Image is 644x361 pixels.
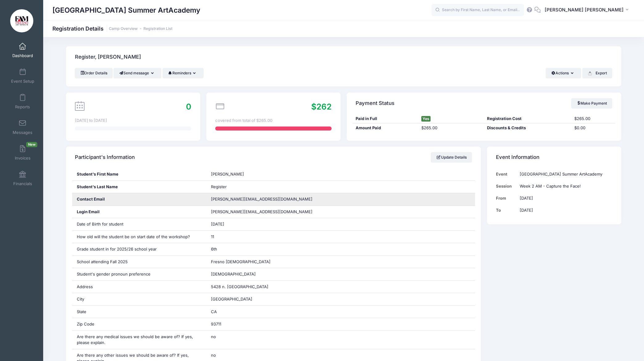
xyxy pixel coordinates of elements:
div: Registration Cost [484,116,572,122]
div: Login Email [72,206,206,218]
div: Contact Email [72,193,206,205]
div: Student's gender pronoun preference [72,268,206,280]
div: Paid in Full [353,116,418,122]
span: Financials [13,181,32,186]
a: Financials [8,168,37,189]
div: Address [72,281,206,293]
span: [PERSON_NAME][EMAIL_ADDRESS][DOMAIN_NAME] [211,209,312,215]
span: 0 [186,102,191,111]
div: $0.00 [572,125,615,131]
a: Camp Overview [109,27,138,31]
button: Send message [114,68,161,78]
button: Reminders [163,68,204,78]
div: Zip Code [72,318,206,330]
a: Event Setup [8,65,37,87]
td: Week 2 AM - Capture the Face! [517,180,612,192]
span: [DEMOGRAPHIC_DATA] [211,272,256,276]
h4: Payment Status [356,94,394,112]
td: Session [496,180,517,192]
span: Invoices [15,156,31,161]
span: [GEOGRAPHIC_DATA] [211,297,252,301]
div: Amount Paid [353,125,418,131]
div: covered from total of $265.00 [215,118,332,124]
button: Export [582,68,612,78]
a: InvoicesNew [8,142,37,164]
h4: Participant's Information [75,149,135,166]
span: 6th [211,247,217,251]
a: Update Details [431,152,472,163]
div: Grade student in for 2025/26 school year [72,243,206,255]
span: no [211,353,216,358]
div: City [72,293,206,305]
button: Actions [546,68,581,78]
div: Are there any medical issues we should be aware of? If yes, please explain. [72,331,206,349]
h1: Registration Details [52,25,172,32]
span: [PERSON_NAME][EMAIL_ADDRESS][DOMAIN_NAME] [211,197,312,201]
span: $262 [311,102,332,111]
a: Messages [8,116,37,138]
a: Registration List [143,27,172,31]
span: 93711 [211,322,221,326]
img: Fresno Art Museum Summer ArtAcademy [10,9,33,32]
a: Order Details [75,68,113,78]
span: [DATE] [211,222,224,226]
td: To [496,204,517,216]
span: Register [211,184,227,189]
span: no [211,334,216,339]
div: School attending Fall 2025 [72,256,206,268]
span: Event Setup [11,79,34,84]
h4: Register, [PERSON_NAME] [75,48,141,66]
div: Student's Last Name [72,181,206,193]
div: Discounts & Credits [484,125,572,131]
div: $265.00 [418,125,484,131]
span: 5428 n. [GEOGRAPHIC_DATA] [211,284,268,289]
h4: Event Information [496,149,539,166]
span: [PERSON_NAME] [211,172,244,176]
span: 11 [211,234,214,239]
td: From [496,192,517,204]
td: [GEOGRAPHIC_DATA] Summer ArtAcademy [517,168,612,180]
span: CA [211,309,217,314]
a: Make Payment [571,98,612,109]
span: Dashboard [12,53,33,58]
td: [DATE] [517,204,612,216]
a: Reports [8,91,37,112]
div: Student's First Name [72,168,206,180]
input: Search by First Name, Last Name, or Email... [431,4,524,16]
span: Fresno [DEMOGRAPHIC_DATA] [211,259,270,264]
span: Messages [13,130,32,135]
div: How old will the student be on start date of the workshop? [72,231,206,243]
span: [PERSON_NAME] [PERSON_NAME] [545,6,624,13]
div: Date of Birth for student [72,218,206,230]
span: Yes [421,116,431,122]
a: Dashboard [8,39,37,61]
td: [DATE] [517,192,612,204]
h1: [GEOGRAPHIC_DATA] Summer ArtAcademy [52,3,200,17]
span: Reports [15,104,30,110]
span: New [26,142,37,147]
button: [PERSON_NAME] [PERSON_NAME] [541,3,635,17]
div: State [72,306,206,318]
td: Event [496,168,517,180]
div: $265.00 [572,116,615,122]
div: [DATE] to [DATE] [75,118,191,124]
